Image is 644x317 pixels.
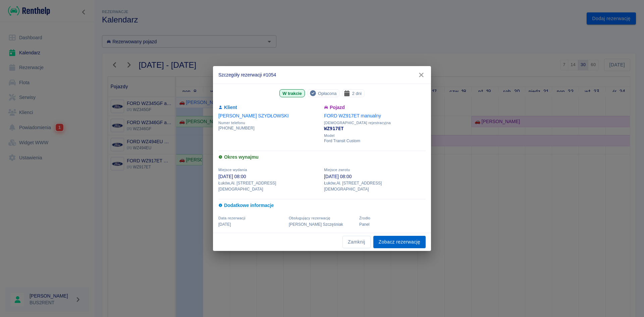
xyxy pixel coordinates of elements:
span: Numer telefonu [218,121,320,125]
p: [PERSON_NAME] Szczęśniak [289,221,355,227]
h6: Dodatkowe informacje [218,202,426,209]
span: [DEMOGRAPHIC_DATA] rejestracyjna [324,121,426,125]
p: WZ917ET [324,125,426,132]
span: 2 dni [350,90,364,97]
a: Zobacz rezerwację [373,236,426,248]
span: Miejsce zwrotu [324,168,350,172]
p: Panel [359,221,426,227]
a: FORD WZ917ET manualny [324,113,381,118]
h6: Klient [218,104,320,111]
span: W trakcie [280,90,304,97]
span: Data rezerwacji [218,216,246,220]
a: [PERSON_NAME] SZYDŁOWSKI [218,113,289,118]
span: Obsługujący rezerwację [289,216,330,220]
span: Żrodło [359,216,370,220]
h6: Okres wynajmu [218,154,426,161]
p: [DATE] 08:00 [218,173,320,180]
p: Ford Transit Custom [324,138,426,144]
span: Model [324,134,426,138]
p: [DATE] [218,221,285,227]
button: Zamknij [342,236,371,248]
span: Opłacona [315,90,339,97]
h2: Szczegóły rezerwacji #1054 [213,66,431,84]
p: Łuków , Al. [STREET_ADDRESS][DEMOGRAPHIC_DATA] [218,180,320,192]
span: Miejsce wydania [218,168,247,172]
p: [DATE] 08:00 [324,173,426,180]
h6: Pojazd [324,104,426,111]
p: Łuków , Al. [STREET_ADDRESS][DEMOGRAPHIC_DATA] [324,180,426,192]
p: [PHONE_NUMBER] [218,125,320,131]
